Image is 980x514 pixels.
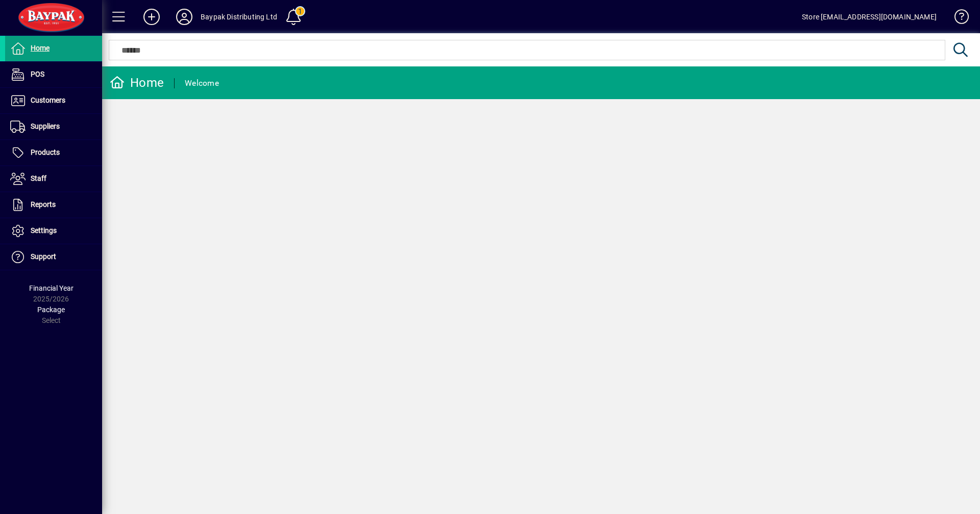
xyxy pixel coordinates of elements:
[5,114,102,139] a: Suppliers
[31,252,56,261] span: Support
[110,75,164,91] div: Home
[168,8,201,26] button: Profile
[947,2,967,35] a: Knowledge Base
[31,174,46,182] span: Staff
[5,88,102,113] a: Customers
[5,244,102,270] a: Support
[802,9,937,25] div: Store [EMAIL_ADDRESS][DOMAIN_NAME]
[31,70,44,78] span: POS
[5,166,102,192] a: Staff
[29,284,73,292] span: Financial Year
[5,218,102,244] a: Settings
[5,192,102,218] a: Reports
[135,8,168,26] button: Add
[5,140,102,166] a: Products
[201,9,277,25] div: Baypak Distributing Ltd
[31,226,57,235] span: Settings
[31,200,56,208] span: Reports
[31,122,60,130] span: Suppliers
[37,306,65,314] span: Package
[31,96,65,104] span: Customers
[31,44,50,52] span: Home
[185,75,219,91] div: Welcome
[5,62,102,87] a: POS
[31,148,60,156] span: Products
